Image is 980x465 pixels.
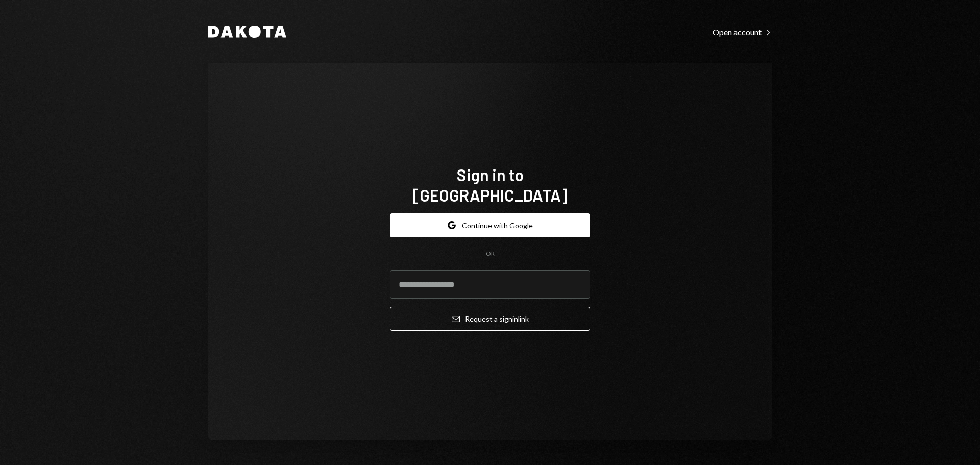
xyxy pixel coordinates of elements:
button: Continue with Google [390,213,590,237]
div: OR [486,250,495,258]
div: Open account [713,27,772,37]
button: Request a signinlink [390,307,590,331]
a: Open account [713,26,772,37]
h1: Sign in to [GEOGRAPHIC_DATA] [390,164,590,205]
